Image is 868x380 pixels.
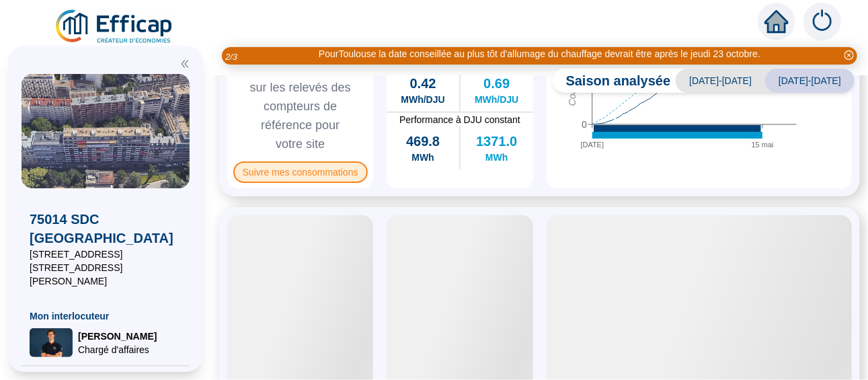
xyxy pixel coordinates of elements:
span: [STREET_ADDRESS][PERSON_NAME] [30,261,182,288]
span: [DATE]-[DATE] [676,69,765,93]
img: efficap energie logo [54,8,175,46]
tspan: 15 mai [751,141,773,149]
span: 0.69 [483,74,510,93]
span: MWh [411,151,434,164]
tspan: 0 [582,119,587,130]
span: [DATE]-[DATE] [765,69,855,93]
img: alerts [803,3,841,40]
span: MWh [485,151,508,164]
span: Saison analysée [553,71,671,90]
i: 2 / 3 [225,52,237,62]
span: home [764,9,789,34]
span: MWh/DJU [401,93,444,106]
tspan: [DATE] [580,141,604,149]
span: 469.8 [406,132,440,151]
div: PourToulouse la date conseillée au plus tôt d'allumage du chauffage devrait être après le jeudi 2... [319,47,760,61]
span: Mon interlocuteur [30,309,182,323]
span: Suivre mes consommations [233,161,368,183]
span: close-circle [844,50,854,60]
tspan: Consommation (MWh) [566,12,577,106]
span: 75014 SDC [GEOGRAPHIC_DATA] [30,210,182,248]
span: 0.42 [410,74,436,93]
span: MWh/DJU [475,93,518,106]
span: Estimation basée sur les relevés des compteurs de référence pour votre site [233,59,368,153]
span: [PERSON_NAME] [78,330,157,343]
span: 1371.0 [476,132,517,151]
span: double-left [180,59,190,69]
span: Performance à DJU constant [387,113,532,126]
img: Chargé d'affaires [30,328,73,357]
span: Chargé d'affaires [78,343,157,356]
span: [STREET_ADDRESS] [30,248,182,261]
